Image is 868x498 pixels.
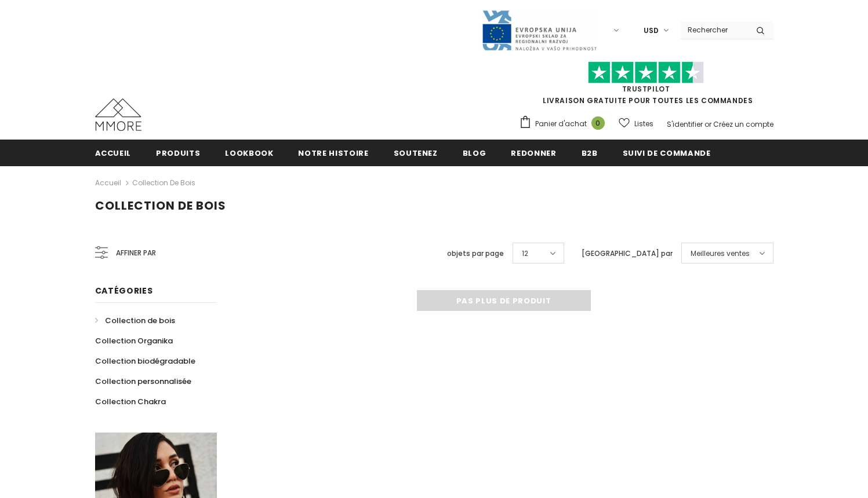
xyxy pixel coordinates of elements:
[481,25,597,35] a: Javni Razpis
[622,84,670,94] a: TrustPilot
[95,335,173,346] span: Collection Organika
[105,315,175,326] span: Collection de bois
[95,285,153,296] span: Catégories
[95,148,132,159] span: Accueil
[156,148,200,159] span: Produits
[298,140,368,166] a: Notre histoire
[156,140,200,166] a: Produits
[298,148,368,159] span: Notre histoire
[522,248,528,259] span: 12
[667,119,703,129] a: S'identifier
[634,118,653,130] span: Listes
[95,176,121,190] a: Accueil
[394,148,438,159] span: soutenez
[644,25,659,36] span: USD
[704,119,711,129] span: or
[95,140,132,166] a: Accueil
[511,148,556,159] span: Redonner
[591,116,605,130] span: 0
[95,396,166,407] span: Collection Chakra
[623,140,711,166] a: Suivi de commande
[582,140,598,166] a: B2B
[225,140,273,166] a: Lookbook
[95,356,195,367] span: Collection biodégradable
[619,113,653,134] a: Listes
[95,197,226,214] span: Collection de bois
[519,115,611,133] a: Panier d'achat 0
[95,331,173,351] a: Collection Organika
[681,21,747,38] input: Search Site
[519,67,773,105] span: LIVRAISON GRATUITE POUR TOUTES LES COMMANDES
[95,98,141,131] img: Cas MMORE
[95,391,166,412] a: Collection Chakra
[95,376,191,387] span: Collection personnalisée
[463,140,486,166] a: Blog
[582,148,598,159] span: B2B
[623,148,711,159] span: Suivi de commande
[95,371,191,391] a: Collection personnalisée
[582,248,673,259] label: [GEOGRAPHIC_DATA] par
[588,61,704,84] img: Faites confiance aux étoiles pilotes
[511,140,556,166] a: Redonner
[132,178,195,188] a: Collection de bois
[95,351,195,371] a: Collection biodégradable
[95,310,175,331] a: Collection de bois
[447,248,504,259] label: objets par page
[116,247,156,259] span: Affiner par
[394,140,438,166] a: soutenez
[691,248,750,259] span: Meilleures ventes
[463,148,486,159] span: Blog
[535,118,587,130] span: Panier d'achat
[225,148,273,159] span: Lookbook
[481,9,597,52] img: Javni Razpis
[713,119,773,129] a: Créez un compte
